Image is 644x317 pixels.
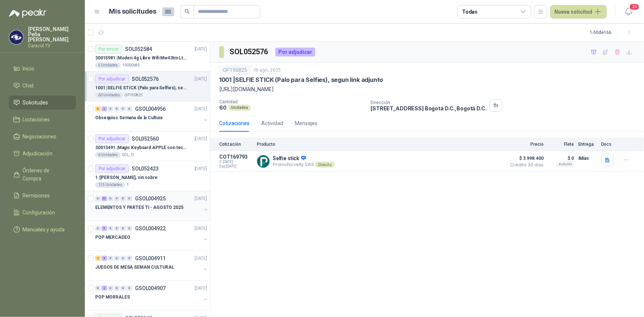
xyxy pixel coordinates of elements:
img: Logo peakr [9,9,47,18]
div: 0 [120,226,126,231]
div: 0 [114,286,120,291]
p: GSOL004922 [135,226,166,231]
p: ELEMENTOS Y PARTES TI - AGOSTO 2025 [95,204,183,211]
a: Manuales y ayuda [9,223,76,237]
p: POP MERCADEO [95,234,130,241]
p: [DATE] [194,225,207,232]
a: 6 3 0 0 0 0 GSOL004956[DATE] Obsequios Semana de la Cultura [95,104,209,128]
p: Precio [507,142,544,147]
p: JUEGOS DE MESA SEMAN CULTURAL [95,264,174,271]
div: Unidades [228,105,251,111]
div: 0 [120,286,126,291]
button: Nueva solicitud [550,5,607,18]
p: [DATE] [194,255,207,262]
span: search [185,9,190,14]
p: SOL052576 [132,76,159,82]
p: Selfie stick [273,155,335,162]
a: 2 8 0 0 0 0 GSOL004911[DATE] JUEGOS DE MESA SEMAN CULTURAL [95,254,209,278]
div: 6 [95,106,101,111]
p: 60 [219,104,227,111]
p: SOL052560 [132,136,159,141]
div: 0 [120,256,126,261]
p: Obsequios Semana de la Cultura [95,114,162,121]
div: Por adjudicar [95,134,129,143]
div: 2 [95,256,101,261]
div: Por adjudicar [95,164,129,173]
span: Chat [23,82,34,90]
p: [DATE] [194,46,207,53]
p: COT169793 [219,154,252,160]
span: Manuales y ayuda [23,225,65,234]
p: [STREET_ADDRESS] Bogotá D.C. , Bogotá D.C. [371,105,486,111]
div: 60 Unidades [95,92,123,98]
div: 0 [127,106,132,111]
p: 1 [127,182,129,188]
a: Adjudicación [9,147,76,161]
div: 1 - 50 de 166 [590,27,635,38]
p: 19 ago, 2025 [254,67,281,74]
p: GSOL004907 [135,286,166,291]
p: 1001 | SELFIE STICK (Palo para Selfies), segun link adjunto [219,76,383,84]
div: Por adjudicar [95,75,129,83]
a: 0 23 0 0 0 0 GSOL004925[DATE] ELEMENTOS Y PARTES TI - AGOSTO 2025 [95,194,209,218]
img: Company Logo [257,155,269,168]
p: $ 0 [548,154,574,163]
span: 88 [162,7,174,16]
p: Caracol TV [28,44,76,48]
div: Incluido [557,161,574,167]
a: Configuración [9,206,76,220]
div: 0 [127,286,132,291]
div: Directo [315,162,335,168]
a: Inicio [9,62,76,76]
a: Por enviarSOL052584[DATE] 30015981 |Moden 4g Libre Wifi Mw43tm Lte Router Móvil Internet 5ghz5 Un... [85,42,210,72]
div: 0 [114,256,120,261]
p: 30013491 | Magic Keyboard APPLE con teclado númerico en Español Plateado [95,144,187,151]
div: 5 [101,226,107,231]
span: Solicitudes [23,99,48,107]
a: Por adjudicarSOL052576[DATE] 1001 |SELFIE STICK (Palo para Selfies), segun link adjunto60 Unidade... [85,72,210,101]
a: Por adjudicarSOL052423[DATE] 1 |[PERSON_NAME], sin sobre125 Unidades1 [85,161,210,191]
span: 20 [629,3,640,10]
div: 0 [108,106,113,111]
a: Licitaciones [9,113,76,127]
div: Cotizaciones [219,119,249,127]
a: Solicitudes [9,96,76,110]
button: 20 [622,5,635,18]
div: 5 Unidades [95,62,121,68]
span: Adjudicación [23,149,53,158]
div: 23 [101,196,107,201]
p: GSOL004925 [135,196,166,201]
p: 1001 | SELFIE STICK (Palo para Selfies), segun link adjunto [95,85,187,92]
p: SOL_TI [122,152,134,158]
div: 0 [127,196,132,201]
p: Docs [601,142,616,147]
div: Por adjudicar [275,48,315,56]
p: [DATE] [194,195,207,202]
div: 0 [95,286,101,291]
p: [DATE] [194,165,207,172]
a: Órdenes de Compra [9,163,76,186]
a: Negociaciones [9,130,76,144]
div: 0 [127,256,132,261]
p: [URL][DOMAIN_NAME] [219,85,635,93]
p: Cotización [219,142,252,147]
div: 0 [114,226,120,231]
div: 2 [101,286,107,291]
p: PromoNovelty SAS [273,162,335,168]
a: Chat [9,79,76,93]
div: 3 [101,106,107,111]
div: 0 [127,226,132,231]
h1: Mis solicitudes [109,6,156,17]
p: [DATE] [194,285,207,292]
span: $ 3.998.400 [507,154,544,163]
p: 10000685 [122,62,140,68]
div: 0 [108,256,113,261]
div: 0 [108,286,113,291]
div: 0 [114,196,120,201]
p: 30015981 | Moden 4g Libre Wifi Mw43tm Lte Router Móvil Internet 5ghz [95,55,187,62]
div: Actividad [261,119,283,127]
a: Remisiones [9,189,76,203]
span: Inicio [23,65,35,73]
p: GSOL004956 [135,106,166,111]
div: 6 Unidades [95,152,121,158]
